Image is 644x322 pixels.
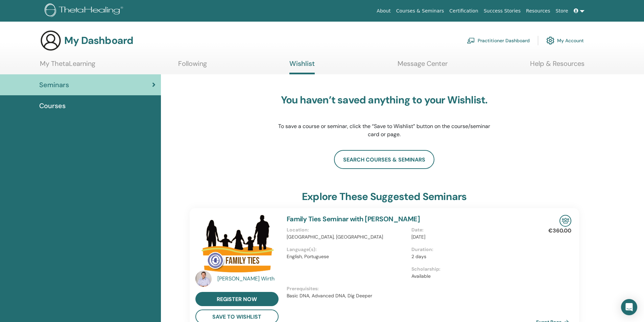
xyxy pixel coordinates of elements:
p: Language(s) : [287,246,407,253]
a: Family Ties Seminar with [PERSON_NAME] [287,215,420,223]
img: logo.png [45,3,125,19]
p: 2 days [411,253,532,260]
a: My ThetaLearning [40,59,95,73]
a: Help & Resources [530,59,585,73]
img: cog.svg [546,35,554,46]
a: Following [178,59,207,73]
p: Date : [411,226,532,233]
p: Duration : [411,246,532,253]
span: Seminars [39,80,69,90]
img: In-Person Seminar [559,215,571,227]
a: Wishlist [289,59,315,74]
p: English, Portuguese [287,253,407,260]
a: Practitioner Dashboard [467,33,530,48]
a: search courses & seminars [334,150,434,169]
p: To save a course or seminar, click the “Save to Wishlist” button on the course/seminar card or page. [278,122,491,139]
h3: explore these suggested seminars [302,191,467,203]
p: Scholarship : [411,266,532,273]
a: Certification [447,5,481,17]
a: Courses & Seminars [393,5,447,17]
h3: You haven’t saved anything to your Wishlist. [278,94,491,106]
a: Resources [523,5,553,17]
a: Store [553,5,571,17]
a: Success Stories [481,5,523,17]
a: About [374,5,393,17]
a: Message Center [398,59,448,73]
p: €360.00 [548,227,571,235]
p: Available [411,273,532,280]
img: generic-user-icon.jpg [40,30,62,51]
p: Basic DNA, Advanced DNA, Dig Deeper [287,292,536,299]
p: Prerequisites : [287,285,536,292]
img: Family Ties Seminar [195,215,279,273]
span: Courses [39,101,66,111]
a: [PERSON_NAME] Wirth [217,275,280,283]
a: register now [195,292,279,306]
h3: My Dashboard [64,34,133,47]
p: [GEOGRAPHIC_DATA], [GEOGRAPHIC_DATA] [287,233,407,241]
img: default.jpg [195,271,212,287]
div: Open Intercom Messenger [621,299,637,315]
img: chalkboard-teacher.svg [467,38,475,44]
span: register now [217,296,257,303]
p: [DATE] [411,233,532,241]
a: My Account [546,33,584,48]
p: Location : [287,226,407,233]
